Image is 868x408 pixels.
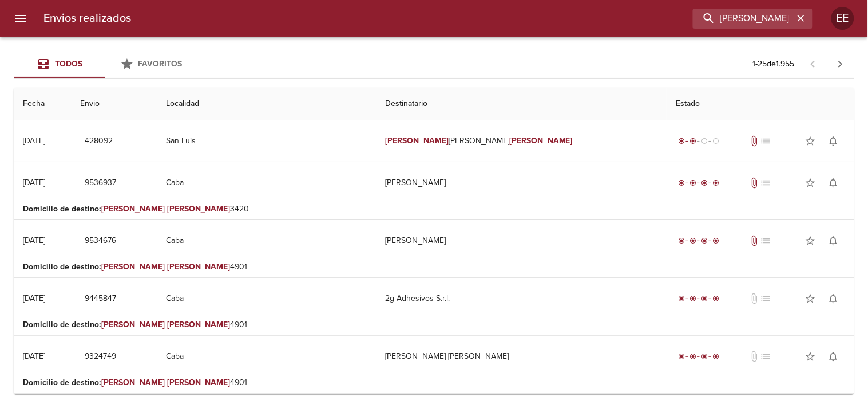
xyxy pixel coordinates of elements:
div: Entregado [676,351,722,362]
span: radio_button_checked [689,295,696,302]
em: [PERSON_NAME] [167,262,231,272]
span: star_border [805,235,817,246]
div: [DATE] [23,236,45,245]
span: No tiene pedido asociado [760,293,772,304]
span: radio_button_checked [678,179,685,186]
span: No tiene pedido asociado [760,351,772,362]
p: 4901 [23,261,845,273]
b: Domicilio de destino : [23,378,101,387]
button: Agregar a favoritos [799,130,822,152]
div: [DATE] [23,178,45,187]
h6: Envios realizados [43,9,131,28]
span: radio_button_checked [678,353,685,360]
th: Localidad [157,88,376,120]
span: radio_button_checked [678,295,685,302]
span: 9445847 [85,292,116,306]
td: Caba [157,278,376,319]
button: Agregar a favoritos [799,345,822,368]
span: 9324749 [85,350,116,364]
th: Estado [667,88,854,120]
em: [PERSON_NAME] [101,262,165,272]
span: radio_button_checked [701,179,708,186]
p: 4901 [23,377,845,389]
td: Caba [157,162,376,203]
b: Domicilio de destino : [23,320,101,329]
div: EE [831,7,854,30]
button: 9324749 [80,346,121,367]
span: No tiene pedido asociado [760,177,772,189]
span: radio_button_checked [701,353,708,360]
em: [PERSON_NAME] [167,320,231,329]
em: [PERSON_NAME] [101,378,165,387]
button: Activar notificaciones [822,345,845,368]
button: Agregar a favoritos [799,229,822,252]
button: 9445847 [80,288,121,309]
span: star_border [805,177,817,189]
div: [DATE] [23,293,45,303]
span: notifications_none [828,235,839,246]
span: star_border [805,135,817,147]
span: Tiene documentos adjuntos [749,135,760,147]
em: [PERSON_NAME] [101,320,165,329]
span: radio_button_checked [678,237,685,244]
span: radio_button_unchecked [701,138,708,144]
em: [PERSON_NAME] [509,136,573,146]
button: Agregar a favoritos [799,287,822,310]
em: [PERSON_NAME] [167,378,231,387]
p: 4901 [23,319,845,331]
button: 9536937 [80,172,121,194]
span: radio_button_checked [712,353,719,360]
span: radio_button_checked [689,138,696,144]
span: radio_button_checked [689,353,696,360]
div: [DATE] [23,136,45,146]
div: Despachado [676,135,722,147]
span: notifications_none [828,177,839,189]
button: menu [7,5,34,32]
span: radio_button_checked [701,237,708,244]
span: radio_button_checked [678,138,685,144]
div: [DATE] [23,351,45,361]
span: radio_button_checked [712,237,719,244]
span: No tiene pedido asociado [760,235,772,246]
span: Favoritos [138,59,183,69]
span: Tiene documentos adjuntos [749,177,760,189]
span: radio_button_checked [712,179,719,186]
button: Activar notificaciones [822,287,845,310]
span: radio_button_checked [712,295,719,302]
span: radio_button_checked [701,295,708,302]
span: Tiene documentos adjuntos [749,235,760,246]
span: notifications_none [828,351,839,362]
span: Todos [55,59,82,69]
span: notifications_none [828,293,839,304]
th: Fecha [14,88,71,120]
th: Destinatario [376,88,667,120]
span: notifications_none [828,135,839,147]
button: 9534676 [80,230,121,252]
div: Entregado [676,177,722,189]
span: 9534676 [85,234,116,248]
p: 1 - 25 de 1.955 [753,58,795,70]
span: Pagina siguiente [827,50,854,78]
span: 428092 [85,134,113,148]
em: [PERSON_NAME] [101,204,165,214]
span: star_border [805,351,817,362]
button: Activar notificaciones [822,171,845,194]
button: Activar notificaciones [822,130,845,152]
span: Pagina anterior [799,58,827,69]
td: [PERSON_NAME] [376,120,667,162]
td: [PERSON_NAME] [376,220,667,261]
div: Entregado [676,293,722,304]
span: radio_button_unchecked [712,138,719,144]
span: radio_button_checked [689,179,696,186]
b: Domicilio de destino : [23,262,101,272]
button: Agregar a favoritos [799,171,822,194]
span: No tiene pedido asociado [760,135,772,147]
td: Caba [157,220,376,261]
td: [PERSON_NAME] [376,162,667,203]
td: Caba [157,336,376,377]
span: 9536937 [85,176,116,190]
span: No tiene documentos adjuntos [749,293,760,304]
td: 2g Adhesivos S.r.l. [376,278,667,319]
p: 3420 [23,203,845,215]
th: Envio [71,88,157,120]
